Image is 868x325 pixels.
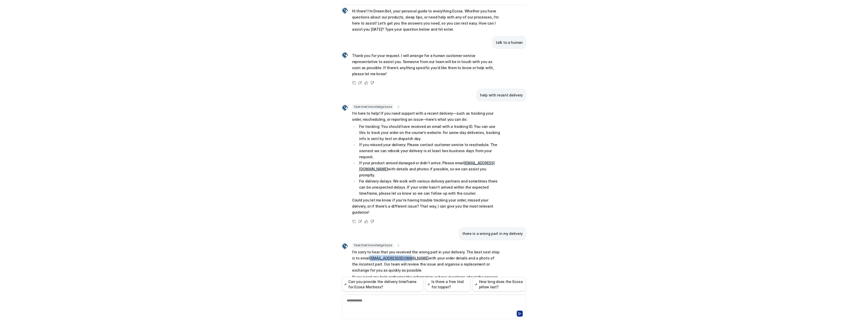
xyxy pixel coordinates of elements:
span: Searched knowledge base [352,243,394,248]
img: Widget [342,8,348,14]
p: I’m here to help! If you need support with a recent delivery—such as tracking your order, resched... [352,110,500,123]
p: Thank you for your request. I will arrange for a human customer service representative to assist ... [352,53,500,77]
button: How long does the Ecosa pillow last? [472,277,526,291]
button: Can you provide the delivery timeframe for Ecosa Mattress? [342,277,423,291]
p: I'm sorry to hear that you received the wrong part in your delivery. The best next step is to ema... [352,249,500,273]
p: there is a wrong part in my delivery [462,231,523,237]
li: For tracking: You should have received an email with a tracking ID. You can use this to track you... [358,124,500,142]
p: help with recent delivery [480,92,523,98]
a: [EMAIL_ADDRESS][DOMAIN_NAME] [359,161,494,171]
li: If you missed your delivery: Please contact customer service to reschedule. The soonest we can re... [358,142,500,160]
a: [EMAIL_ADDRESS][DOMAIN_NAME] [370,256,429,260]
li: For delivery delays: We work with various delivery partners and sometimes there can be unexpected... [358,178,500,196]
li: If your product arrived damaged or didn’t arrive: Please email with details and photos if possibl... [358,160,500,178]
p: If you need any help gathering the information or have questions about the process, please let me... [352,274,500,286]
img: Widget [342,243,348,249]
span: Searched knowledge base [352,104,394,109]
p: Could you let me know if you’re having trouble tracking your order, missed your delivery, or if t... [352,197,500,215]
p: talk to a human [496,39,523,46]
img: Widget [342,105,348,111]
button: Is there a free trial for topper? [425,277,470,291]
p: Hi there! I’m Dream Bot, your personal guide to everything Ecosa. Whether you have questions abou... [352,8,500,32]
img: Widget [342,52,348,58]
